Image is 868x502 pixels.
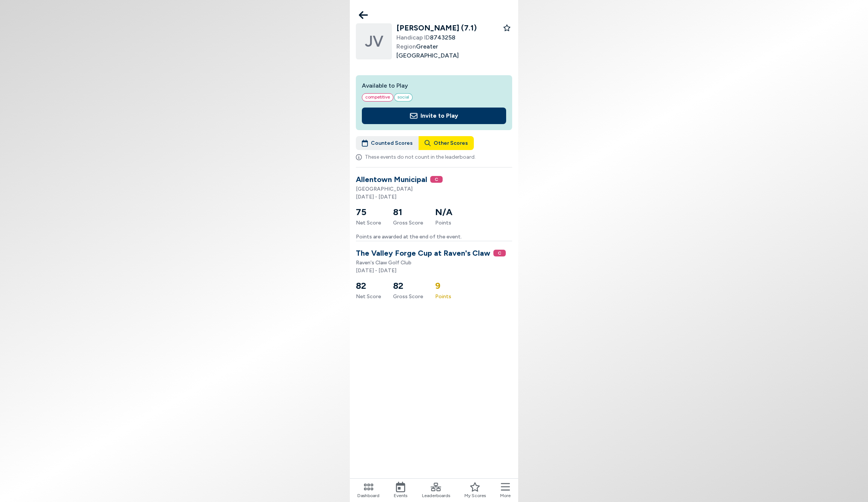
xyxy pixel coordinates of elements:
a: The Valley Forge Cup at Raven's ClawCRaven's Claw Golf Club[DATE] - [DATE]82Net Score82Gross Scor... [356,247,512,306]
a: Events [394,482,407,499]
p: Points are awarded at the end of the event. [356,233,512,241]
span: Gross Score [393,293,423,300]
span: JV [365,30,383,53]
p: [DATE] - [DATE] [356,193,512,201]
span: Region [396,43,416,50]
span: competitive [362,93,393,102]
span: C [493,250,506,256]
h5: N/A [435,205,452,219]
h5: 75 [356,205,381,219]
span: 8743258 [396,33,502,42]
span: Dashboard [357,492,380,499]
span: More [500,492,511,499]
button: Other Scores [419,136,474,150]
h3: The Valley Forge Cup at Raven's Claw [356,247,490,259]
span: social [394,93,413,102]
span: My Scores [464,492,486,499]
span: Leaderboards [422,492,450,499]
p: Raven's Claw Golf Club [356,259,512,267]
h5: 9 [435,279,451,293]
a: Allentown MunicipalC[GEOGRAPHIC_DATA][DATE] - [DATE]75Net Score81Gross ScoreN/APointsPoints are a... [356,174,512,241]
span: C [430,176,443,183]
span: Greater [GEOGRAPHIC_DATA] [396,42,502,60]
p: [GEOGRAPHIC_DATA] [356,185,512,193]
span: Net Score [356,293,381,300]
button: Counted Scores [356,136,419,150]
span: Events [394,492,407,499]
button: More [500,482,511,499]
h2: Available to Play [362,81,506,90]
a: My Scores [464,482,486,499]
span: Gross Score [393,219,423,227]
button: Invite to Play [362,108,506,124]
h3: Allentown Municipal [356,174,427,185]
span: Handicap ID [396,34,430,41]
span: Net Score [356,219,381,227]
span: Points [435,293,451,300]
span: Points [435,219,452,227]
h5: 82 [393,279,423,293]
a: Leaderboards [422,482,450,499]
p: [DATE] - [DATE] [356,267,512,275]
div: These events do not count in the leaderboard. [356,153,512,161]
a: Dashboard [357,482,380,499]
h5: 81 [393,205,423,219]
h2: [PERSON_NAME] (7.1) [396,23,502,33]
h5: 82 [356,279,381,293]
